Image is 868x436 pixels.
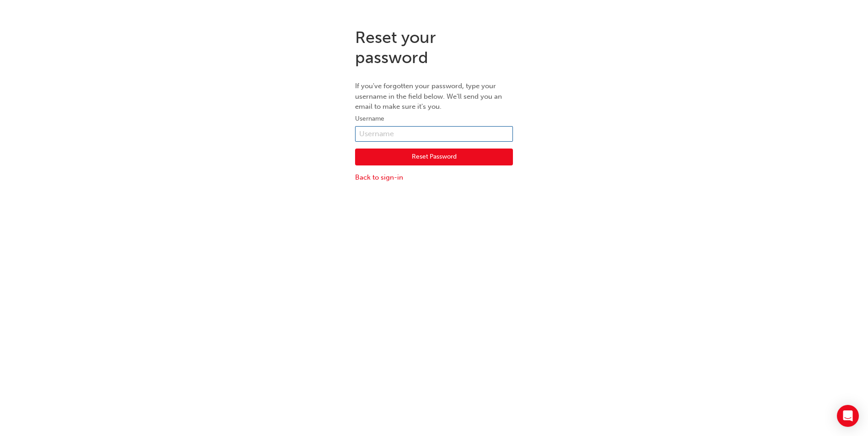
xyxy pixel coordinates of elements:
[355,27,513,67] h1: Reset your password
[355,172,513,183] a: Back to sign-in
[355,81,513,112] p: If you've forgotten your password, type your username in the field below. We'll send you an email...
[355,126,513,142] input: Username
[355,149,513,166] button: Reset Password
[837,405,859,427] div: Open Intercom Messenger
[355,113,513,124] label: Username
